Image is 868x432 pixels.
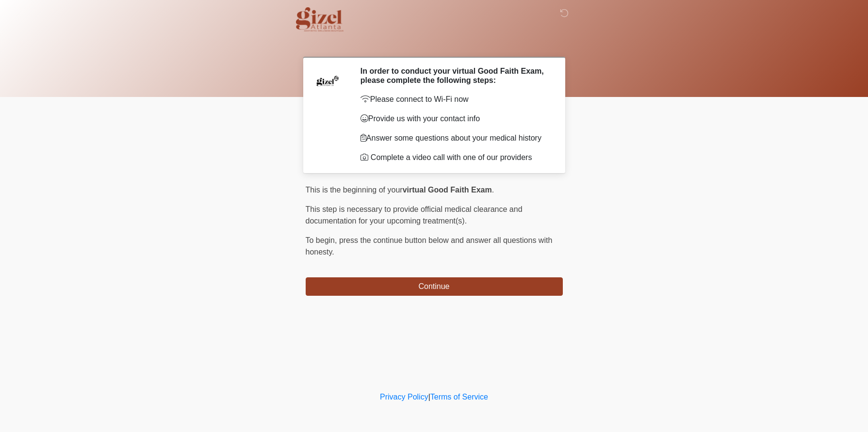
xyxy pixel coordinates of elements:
[306,205,523,225] span: This step is necessary to provide official medical clearance and documentation for your upcoming ...
[492,186,494,194] span: .
[306,186,403,194] span: This is the beginning of your
[360,152,548,163] li: Complete a video call with one of our providers
[430,393,488,401] a: Terms of Service
[360,94,548,105] p: Please connect to Wi-Fi now
[306,236,339,244] span: To begin,
[428,393,430,401] a: |
[306,277,563,296] button: Continue
[306,236,553,256] span: press the continue button below and answer all questions with honesty.
[380,393,428,401] a: Privacy Policy
[403,186,492,194] strong: virtual Good Faith Exam
[298,35,570,53] h1: ‎ ‎
[296,7,344,32] img: Gizel Atlanta Logo
[360,132,548,144] p: Answer some questions about your medical history
[313,66,342,96] img: Agent Avatar
[360,113,548,125] p: Provide us with your contact info
[360,66,548,85] h2: In order to conduct your virtual Good Faith Exam, please complete the following steps:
